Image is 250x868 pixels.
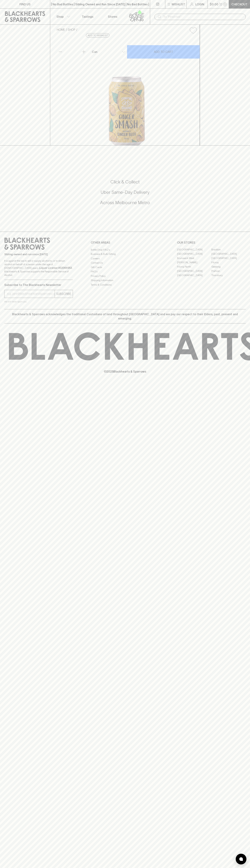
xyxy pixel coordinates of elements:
[172,2,185,6] p: Wishlist
[50,9,75,24] button: Shop
[4,259,73,277] p: It is against the law to sell or supply alcohol to, or to obtain alcohol on behalf of a person un...
[91,283,159,287] a: Terms & Conditions
[4,253,73,256] p: Sibling owned and run since [DATE]
[177,252,211,256] a: [GEOGRAPHIC_DATA]
[188,26,198,35] button: Add to wishlist
[68,28,75,31] a: SHOP
[177,248,211,252] a: [GEOGRAPHIC_DATA]
[54,37,200,145] img: 27280.png
[231,2,247,6] p: Checkout
[55,290,73,298] button: SUBSCRIBE
[92,50,97,54] p: Can
[75,9,100,24] a: Tastings
[4,300,73,303] p: We will never spam you
[57,28,65,31] a: HOME
[39,266,72,269] strong: Liquor License #32064953
[91,274,159,278] a: Privacy Policy
[195,2,204,6] p: Login
[56,292,71,296] p: SUBSCRIBE
[154,50,173,54] p: ADD TO CART
[4,165,246,225] div: Call to action block
[90,48,127,55] div: Can
[91,265,159,269] a: Gift Cards
[4,283,73,287] p: Subscribe to The Blackhearts Newsletter
[91,261,159,265] a: Contact Us
[7,312,243,321] p: Blackhearts & Sparrows acknowledges the traditional Custodians of land throughout [GEOGRAPHIC_DAT...
[82,14,93,19] p: Tastings
[4,189,246,195] h5: Uber Same-Day Delivery
[4,179,246,185] h5: Click & Collect
[211,256,246,260] a: [GEOGRAPHIC_DATA]
[91,270,159,274] a: FAQ's
[177,256,211,260] a: Brunswick West
[127,45,200,59] button: ADD TO CART
[211,265,246,269] a: Geelong
[91,278,159,283] a: Shipping Information
[177,269,211,273] a: [GEOGRAPHIC_DATA]
[91,240,159,245] p: OTHER AREAS
[210,2,218,6] p: $0.00
[211,269,246,273] a: Prahran
[108,14,117,19] p: Stores
[91,256,159,261] a: Careers
[100,9,125,24] a: Stores
[177,265,211,269] a: Fitzroy North
[56,14,64,19] p: Shop
[4,200,246,206] h5: Across Melbourne Metro
[211,248,246,252] a: Braddon
[91,252,159,256] a: Business & Bulk Gifting
[7,291,55,297] input: e.g. jane@blackheartsandsparrows.com.au
[163,14,243,20] input: Try "Pinot noir"
[19,2,31,6] p: FIND US
[91,248,159,252] a: Bottle Drop FAQ's
[239,857,243,861] img: bubble-icon
[211,252,246,256] a: [GEOGRAPHIC_DATA]
[177,240,246,245] p: OUR STORES
[211,273,246,278] a: Thornbury
[177,260,211,265] a: [PERSON_NAME]
[211,260,246,265] a: Fitzroy
[177,273,211,278] a: [GEOGRAPHIC_DATA]
[86,33,109,38] button: Add to wishlist
[224,3,226,5] p: 0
